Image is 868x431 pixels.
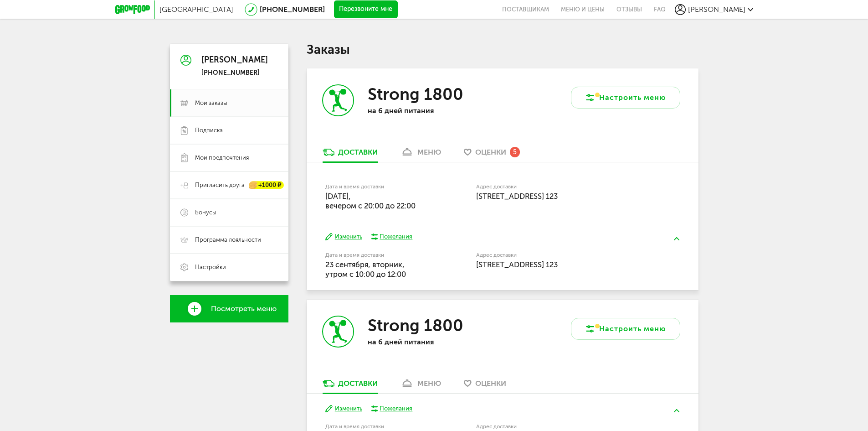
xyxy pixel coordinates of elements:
div: меню [417,148,441,156]
p: на 6 дней питания [368,106,486,115]
a: меню [396,379,446,393]
label: Адрес доставки [476,253,646,258]
a: Программа лояльности [170,226,288,254]
img: arrow-up-green.5eb5f82.svg [674,409,679,412]
a: Доставки [318,379,382,393]
span: Оценки [475,148,506,156]
div: [PHONE_NUMBER] [201,69,268,77]
label: Дата и время доставки [325,424,430,429]
a: Пригласить друга +1000 ₽ [170,171,288,199]
h1: Заказы [307,44,699,56]
a: Посмотреть меню [170,295,288,322]
div: Доставки [338,148,378,156]
a: Оценки 5 [459,147,524,162]
span: Посмотреть меню [211,305,277,313]
span: [STREET_ADDRESS] 123 [476,192,558,201]
h3: Strong 1800 [368,84,463,104]
img: arrow-up-green.5eb5f82.svg [674,237,679,240]
a: Мои предпочтения [170,144,288,171]
a: Оценки [459,379,511,393]
span: Программа лояльности [195,236,261,244]
p: на 6 дней питания [368,338,486,346]
a: меню [396,147,446,162]
button: Изменить [325,233,362,241]
span: Оценки [475,379,506,388]
span: 23 сентября, вторник, утром c 10:00 до 12:00 [325,260,406,279]
div: [PERSON_NAME] [201,56,268,65]
span: [PERSON_NAME] [688,5,745,14]
a: Настройки [170,254,288,281]
span: [GEOGRAPHIC_DATA] [159,5,233,14]
a: Доставки [318,147,382,162]
span: Мои заказы [195,99,227,107]
div: меню [417,379,441,388]
div: Доставки [338,379,378,388]
button: Настроить меню [571,87,680,109]
a: Подписка [170,117,288,144]
div: Пожелания [380,405,412,413]
h3: Strong 1800 [368,316,463,335]
button: Настроить меню [571,318,680,340]
button: Пожелания [371,405,413,413]
button: Пожелания [371,233,413,241]
span: [DATE], вечером c 20:00 до 22:00 [325,192,416,210]
button: Изменить [325,405,362,413]
a: Бонусы [170,199,288,226]
span: Настройки [195,263,226,271]
span: Бонусы [195,208,216,217]
span: [STREET_ADDRESS] 123 [476,260,558,269]
label: Адрес доставки [476,184,646,189]
label: Дата и время доставки [325,253,430,258]
a: Мои заказы [170,89,288,117]
span: Пригласить друга [195,181,245,189]
div: +1000 ₽ [249,182,284,189]
span: Подписка [195,126,223,135]
span: Мои предпочтения [195,154,249,162]
label: Адрес доставки [476,424,646,429]
a: [PHONE_NUMBER] [260,5,325,14]
div: 5 [510,147,520,157]
div: Пожелания [380,233,412,241]
label: Дата и время доставки [325,184,430,189]
button: Перезвоните мне [334,0,398,19]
